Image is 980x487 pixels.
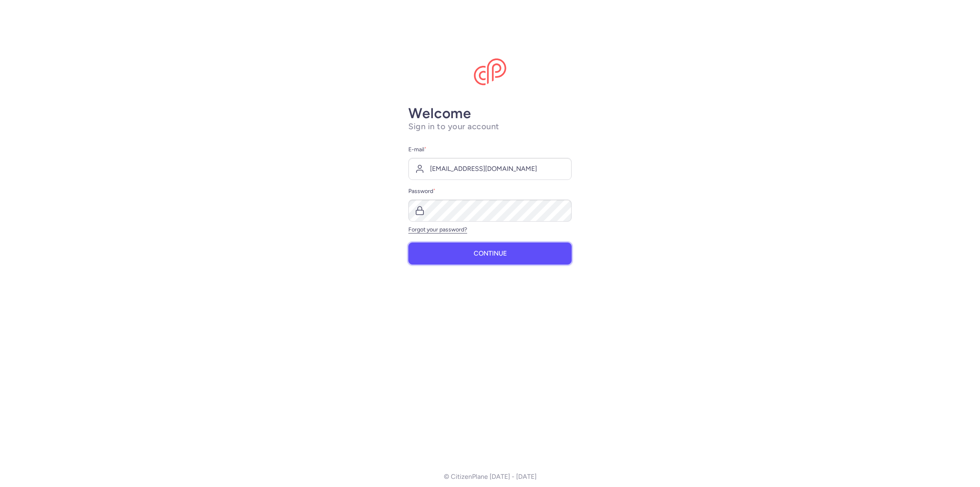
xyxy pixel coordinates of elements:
[474,58,506,85] img: CitizenPlane logo
[408,242,572,265] button: Continue
[408,226,467,233] a: Forgot your password?
[444,473,537,480] p: © CitizenPlane [DATE] - [DATE]
[408,158,572,180] input: user@example.com
[474,250,507,257] span: Continue
[408,145,572,155] label: E-mail
[408,186,572,196] label: Password
[408,105,471,122] strong: Welcome
[408,121,572,132] h1: Sign in to your account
